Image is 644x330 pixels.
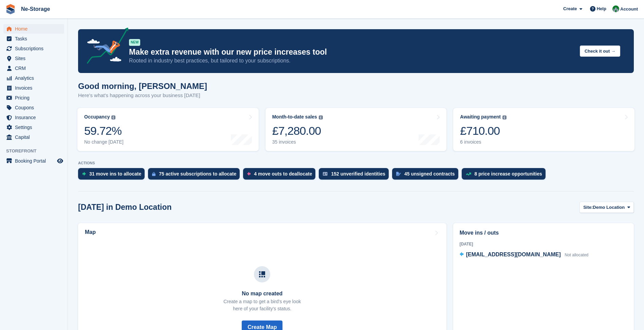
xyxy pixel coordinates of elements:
a: 75 active subscriptions to allocate [148,168,243,183]
img: price_increase_opportunities-93ffe204e8149a01c8c9dc8f82e8f89637d9d84a8eef4429ea346261dce0b2c0.svg [466,172,471,176]
a: Month-to-date sales £7,280.00 35 invoices [265,108,447,151]
span: Invoices [15,83,56,93]
span: Coupons [15,103,56,112]
a: menu [3,24,64,34]
div: 31 move ins to allocate [89,171,141,177]
span: Subscriptions [15,44,56,53]
div: 59.72% [84,124,124,138]
div: Occupancy [84,114,110,120]
a: Ne-Storage [18,3,53,15]
span: Site: [583,204,593,211]
span: Help [597,5,606,12]
a: menu [3,73,64,83]
span: Create [563,5,577,12]
div: £710.00 [460,124,507,138]
img: price-adjustments-announcement-icon-8257ccfd72463d97f412b2fc003d46551f7dbcb40ab6d574587a9cd5c0d94... [81,27,129,66]
span: Booking Portal [15,156,56,166]
div: 4 move outs to deallocate [254,171,312,177]
div: £7,280.00 [272,124,323,138]
a: Preview store [56,157,64,165]
img: verify_identity-adf6edd0f0f0b5bbfe63781bf79b02c33cf7c696d77639b501bdc392416b5a36.svg [323,172,328,176]
div: 6 invoices [460,139,507,145]
span: Tasks [15,34,56,43]
img: move_outs_to_deallocate_icon-f764333ba52eb49d3ac5e1228854f67142a1ed5810a6f6cc68b1a99e826820c5.svg [247,172,251,176]
a: menu [3,54,64,63]
div: No change [DATE] [84,139,124,145]
a: menu [3,103,64,112]
span: Capital [15,132,56,142]
a: [EMAIL_ADDRESS][DOMAIN_NAME] Not allocated [460,251,589,259]
h2: [DATE] in Demo Location [78,203,172,212]
a: menu [3,156,64,166]
span: Home [15,24,56,34]
a: menu [3,44,64,53]
p: ACTIONS [78,161,634,165]
a: 31 move ins to allocate [78,168,148,183]
img: Charlotte Nesbitt [612,5,619,12]
span: Account [620,6,638,13]
img: map-icn-33ee37083ee616e46c38cad1a60f524a97daa1e2b2c8c0bc3eb3415660979fc1.svg [259,271,265,277]
img: stora-icon-8386f47178a22dfd0bd8f6a31ec36ba5ce8667c1dd55bd0f319d3a0aa187defe.svg [5,4,16,14]
a: 152 unverified identities [319,168,392,183]
span: [EMAIL_ADDRESS][DOMAIN_NAME] [466,252,561,257]
span: Pricing [15,93,56,103]
a: menu [3,34,64,43]
span: Settings [15,123,56,132]
span: Insurance [15,113,56,122]
div: Month-to-date sales [272,114,317,120]
h3: No map created [223,291,301,297]
a: menu [3,123,64,132]
span: Demo Location [593,204,625,211]
a: menu [3,132,64,142]
a: menu [3,63,64,73]
h2: Map [85,229,96,235]
span: Not allocated [565,253,588,257]
a: Awaiting payment £710.00 6 invoices [453,108,634,151]
div: Awaiting payment [460,114,501,120]
img: move_ins_to_allocate_icon-fdf77a2bb77ea45bf5b3d319d69a93e2d87916cf1d5bf7949dd705db3b84f3ca.svg [82,172,86,176]
a: menu [3,83,64,93]
div: 75 active subscriptions to allocate [159,171,236,177]
p: Create a map to get a bird's eye look here of your facility's status. [223,298,301,312]
span: Storefront [6,148,68,154]
h1: Good morning, [PERSON_NAME] [78,81,207,91]
div: NEW [129,39,140,46]
a: Occupancy 59.72% No change [DATE] [77,108,259,151]
div: [DATE] [460,241,627,247]
a: 45 unsigned contracts [392,168,462,183]
span: CRM [15,63,56,73]
img: icon-info-grey-7440780725fd019a000dd9b08b2336e03edf1995a4989e88bcd33f0948082b44.svg [502,115,507,120]
div: 152 unverified identities [331,171,385,177]
a: 8 price increase opportunities [462,168,549,183]
p: Make extra revenue with our new price increases tool [129,47,574,57]
button: Site: Demo Location [579,202,634,213]
img: icon-info-grey-7440780725fd019a000dd9b08b2336e03edf1995a4989e88bcd33f0948082b44.svg [111,115,115,120]
p: Rooted in industry best practices, but tailored to your subscriptions. [129,57,574,65]
span: Sites [15,54,56,63]
div: 35 invoices [272,139,323,145]
img: contract_signature_icon-13c848040528278c33f63329250d36e43548de30e8caae1d1a13099fd9432cc5.svg [396,172,401,176]
div: 45 unsigned contracts [404,171,455,177]
img: active_subscription_to_allocate_icon-d502201f5373d7db506a760aba3b589e785aa758c864c3986d89f69b8ff3... [152,172,155,176]
a: menu [3,93,64,103]
p: Here's what's happening across your business [DATE] [78,92,207,99]
div: 8 price increase opportunities [475,171,542,177]
a: menu [3,113,64,122]
span: Analytics [15,73,56,83]
button: Check it out → [580,45,620,57]
img: icon-info-grey-7440780725fd019a000dd9b08b2336e03edf1995a4989e88bcd33f0948082b44.svg [319,115,323,120]
h2: Move ins / outs [460,229,627,237]
a: 4 move outs to deallocate [243,168,319,183]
